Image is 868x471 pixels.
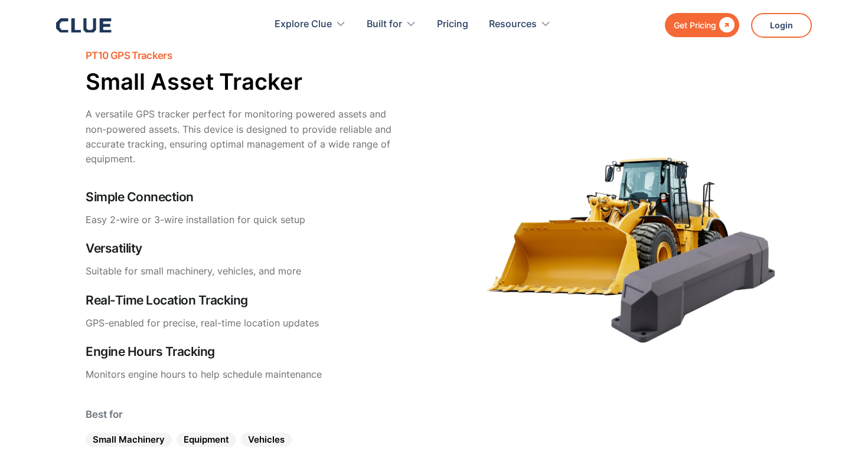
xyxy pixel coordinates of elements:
[86,107,393,166] p: A versatile GPS tracker perfect for monitoring powered assets and non-powered assets. This device...
[489,6,551,43] div: Resources
[751,13,812,38] a: Login
[86,293,393,308] h4: Real-Time Location Tracking
[716,18,735,32] div: 
[275,6,346,43] div: Explore Clue
[86,241,393,256] h4: Versatility
[674,18,716,32] div: Get Pricing
[367,6,416,43] div: Built for
[437,6,468,43] a: Pricing
[86,70,393,93] h3: Small Asset Tracker
[86,316,393,331] p: GPS-enabled for precise, real-time location updates
[86,367,393,382] p: Monitors engine hours to help schedule maintenance
[86,50,393,61] h2: PT10 GPS Trackers
[665,13,739,37] a: Get Pricing
[241,433,292,447] div: Vehicles
[86,212,393,227] p: Easy 2-wire or 3-wire installation for quick setup
[367,6,402,43] div: Built for
[86,264,393,279] p: Suitable for small machinery, vehicles, and more
[489,6,537,43] div: Resources
[86,190,393,204] h4: Simple Connection
[475,50,782,447] img: asset management and tracking software
[86,433,172,447] div: Small Machinery
[275,6,332,43] div: Explore Clue
[86,405,393,423] h3: Best for
[177,433,236,447] div: Equipment
[86,345,393,359] h4: Engine Hours Tracking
